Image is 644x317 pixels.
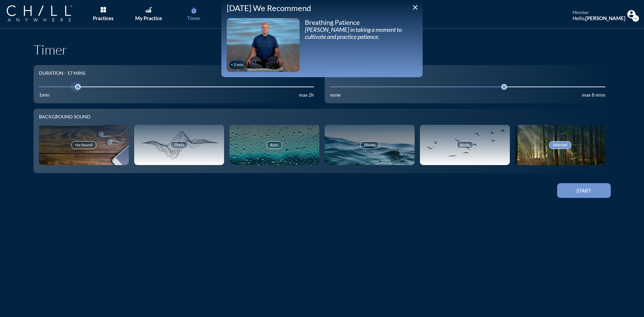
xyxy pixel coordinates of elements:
[170,141,188,149] div: Theta
[39,114,605,120] div: Background sound
[39,70,85,76] div: Duration - 17 mins
[330,92,340,98] div: none
[585,15,626,21] strong: [PERSON_NAME]
[627,10,636,18] img: Profile icon
[573,15,626,21] div: Hello,
[549,141,571,149] div: Selected
[632,15,639,22] i: expand_more
[135,15,162,21] div: My Practice
[7,5,86,22] a: Company Logo
[557,183,611,198] button: Start
[305,26,417,41] div: [PERSON_NAME] in taking a moment to cultivate and practice patience.
[360,141,379,149] div: Waves
[34,42,611,58] h1: Timer
[145,7,151,12] img: Graph
[457,141,473,149] div: Birds
[7,5,72,21] img: Company Logo
[39,92,50,98] div: 1min
[191,7,197,14] i: timer
[573,10,626,15] div: member
[569,188,599,194] div: Start
[582,92,605,98] div: max 8 mins
[231,62,244,67] div: < 2 min
[411,3,419,11] i: close
[101,7,106,12] img: List
[299,92,314,98] div: max 2h
[93,15,114,21] div: Practices
[71,141,96,149] div: No Sound
[187,15,201,21] div: Timer
[305,18,417,26] div: Breathing Patience
[227,3,417,13] div: [DATE] We Recommend
[267,141,282,149] div: Rain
